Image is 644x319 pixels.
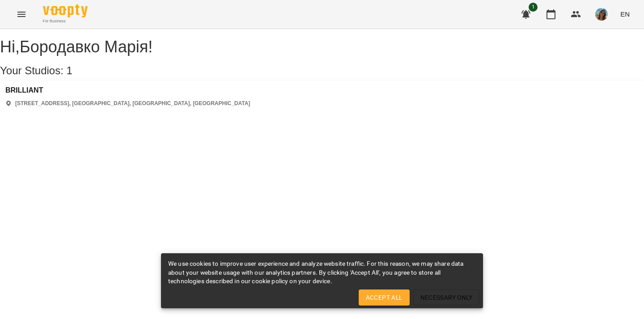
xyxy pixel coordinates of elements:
span: 1 [529,3,538,12]
img: 26d3a7ae9e2ff00fac4bdfe9f92586ff.jpg [595,8,608,21]
span: For Business [43,18,88,24]
span: EN [620,9,630,19]
span: 1 [67,64,72,77]
button: EN [617,6,633,22]
a: BRILLIANT [5,86,250,94]
button: Menu [11,4,32,25]
p: [STREET_ADDRESS], [GEOGRAPHIC_DATA], [GEOGRAPHIC_DATA], [GEOGRAPHIC_DATA] [15,100,250,107]
img: Voopty Logo [43,4,88,17]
